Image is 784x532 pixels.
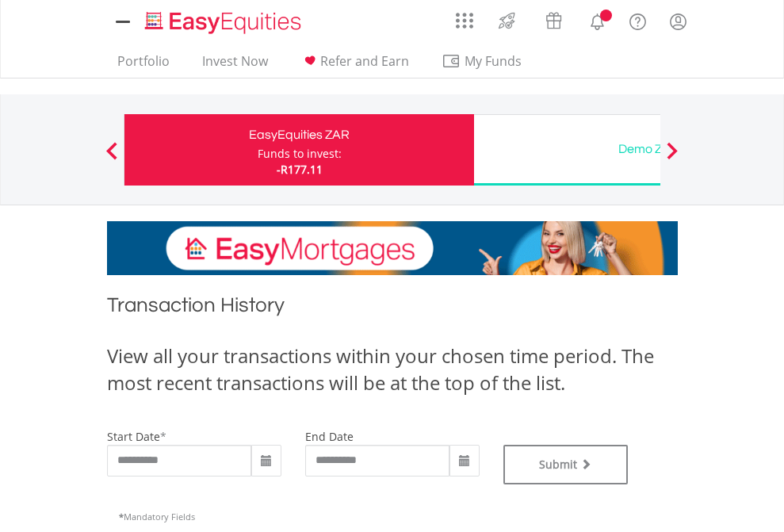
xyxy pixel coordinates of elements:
img: EasyEquities_Logo.png [142,10,308,36]
a: Refer and Earn [294,53,415,78]
a: AppsGrid [446,4,484,29]
a: Notifications [577,4,618,36]
label: end date [305,429,354,444]
div: EasyEquities ZAR [134,124,465,146]
span: Refer and Earn [320,52,409,70]
img: EasyMortage Promotion Banner [107,221,678,275]
div: View all your transactions within your chosen time period. The most recent transactions will be a... [107,343,678,397]
img: grid-menu-icon.svg [456,12,473,29]
span: Mandatory Fields [119,511,195,522]
img: vouchers-v2.svg [541,8,567,33]
span: -R177.11 [277,162,323,177]
a: Vouchers [530,4,577,33]
div: Funds to invest: [258,146,342,162]
a: Portfolio [111,53,176,78]
button: Next [656,150,688,166]
img: thrive-v2.svg [494,8,520,33]
a: My Profile [658,4,698,39]
a: Invest Now [196,53,274,78]
label: start date [107,429,160,444]
span: My Funds [442,51,545,71]
button: Previous [96,150,128,166]
a: FAQ's and Support [618,4,658,36]
a: Home page [139,4,308,36]
h1: Transaction History [107,291,678,327]
button: Submit [503,445,629,484]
